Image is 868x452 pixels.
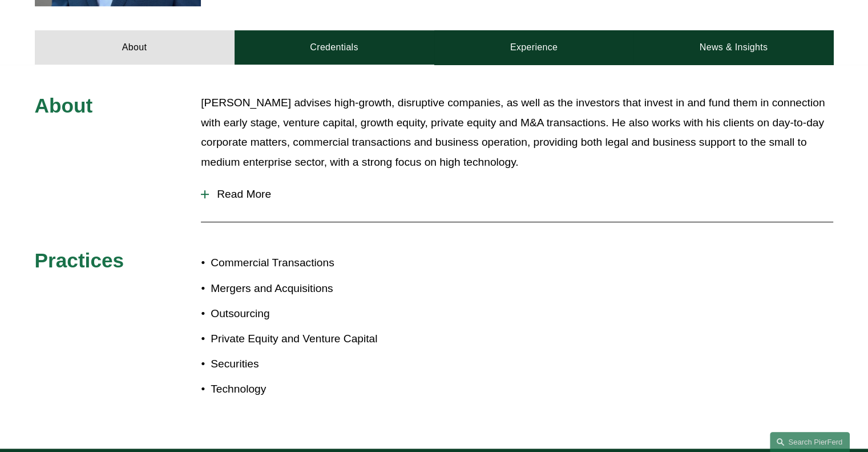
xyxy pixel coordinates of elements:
p: Mergers and Acquisitions [211,279,434,299]
span: Practices [35,249,124,271]
a: Search this site [770,432,850,452]
p: Private Equity and Venture Capital [211,329,434,349]
span: About [35,94,93,117]
a: Credentials [235,30,434,65]
button: Read More [201,179,833,209]
p: Technology [211,379,434,399]
a: Experience [434,30,634,65]
p: [PERSON_NAME] advises high-growth, disruptive companies, as well as the investors that invest in ... [201,93,833,172]
p: Outsourcing [211,304,434,324]
p: Securities [211,354,434,374]
span: Read More [209,188,833,201]
a: News & Insights [633,30,833,65]
p: Commercial Transactions [211,253,434,273]
a: About [35,30,235,65]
